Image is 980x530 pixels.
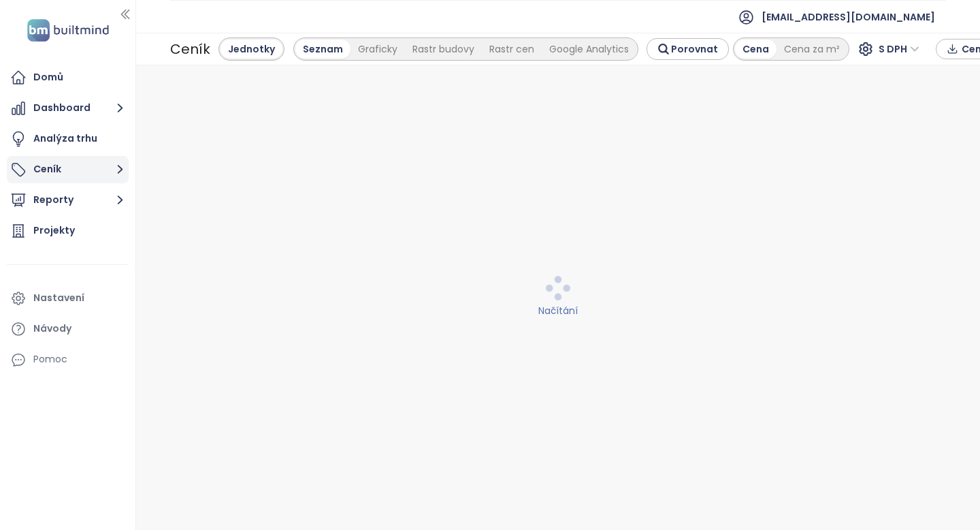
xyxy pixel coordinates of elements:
[647,38,729,60] button: Porovnat
[33,69,63,86] div: Domů
[33,320,71,337] div: Návody
[33,290,84,307] div: Nastavení
[879,39,919,59] span: S DPH
[7,187,129,214] button: Reporty
[33,222,75,239] div: Projekty
[7,125,129,153] a: Analýza trhu
[7,285,129,312] a: Nastavení
[295,40,350,59] div: Seznam
[7,315,129,343] a: Návody
[7,64,129,91] a: Domů
[145,303,972,318] div: Načítání
[762,1,935,33] span: [EMAIL_ADDRESS][DOMAIN_NAME]
[735,40,777,59] div: Cena
[33,351,67,368] div: Pomoc
[671,42,718,57] span: Porovnat
[33,130,97,147] div: Analýza trhu
[350,40,405,59] div: Graficky
[405,40,482,59] div: Rastr budovy
[23,16,113,44] img: logo
[7,156,129,183] button: Ceník
[7,346,129,373] div: Pomoc
[777,40,847,59] div: Cena za m²
[482,40,542,59] div: Rastr cen
[170,37,210,61] div: Ceník
[220,40,282,59] div: Jednotky
[542,40,636,59] div: Google Analytics
[7,95,129,122] button: Dashboard
[7,217,129,245] a: Projekty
